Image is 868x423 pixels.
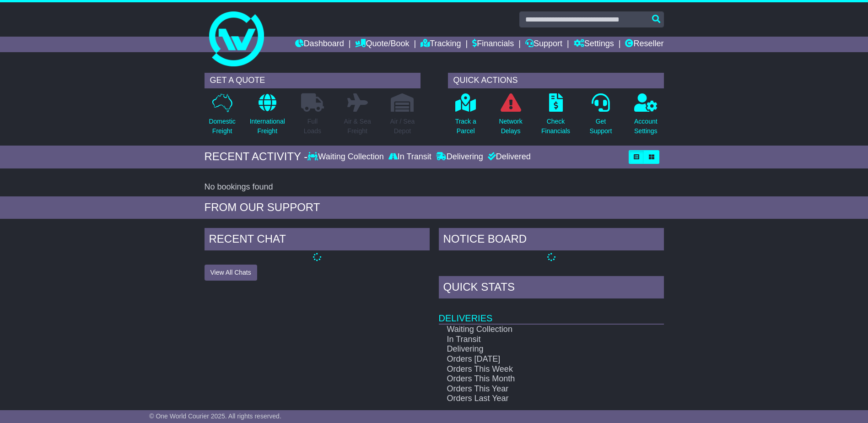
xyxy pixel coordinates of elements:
td: Orders This Month [439,374,631,384]
td: Orders This Week [439,364,631,374]
a: Reseller [625,37,663,52]
td: Deliveries [439,301,664,324]
div: Delivering [434,152,485,162]
td: Orders [DATE] [439,354,631,364]
td: Delivering [439,344,631,354]
div: QUICK ACTIONS [448,73,664,88]
a: CheckFinancials [541,93,571,141]
a: NetworkDelays [498,93,523,141]
p: International Freight [250,117,285,136]
button: View All Chats [205,265,257,281]
td: Waiting Collection [439,324,631,335]
div: RECENT ACTIVITY - [205,150,308,163]
div: Quick Stats [439,276,664,301]
td: Orders This Year [439,384,631,394]
p: Network Delays [499,117,522,136]
div: NOTICE BOARD [439,228,664,253]
div: FROM OUR SUPPORT [205,201,664,214]
div: In Transit [386,152,434,162]
a: AccountSettings [634,93,658,141]
p: Check Financials [541,117,570,136]
p: Air / Sea Depot [390,117,415,136]
a: Dashboard [295,37,344,52]
div: RECENT CHAT [205,228,430,253]
a: Settings [574,37,614,52]
p: Full Loads [301,117,324,136]
a: InternationalFreight [249,93,286,141]
p: Account Settings [634,117,658,136]
div: Waiting Collection [307,152,386,162]
p: Get Support [589,117,612,136]
a: Support [525,37,562,52]
p: Domestic Freight [209,117,235,136]
p: Track a Parcel [455,117,476,136]
a: Tracking [421,37,461,52]
td: Orders Last Year [439,394,631,404]
a: GetSupport [589,93,612,141]
div: Delivered [485,152,531,162]
a: Track aParcel [455,93,477,141]
div: No bookings found [205,182,664,192]
a: Financials [472,37,514,52]
p: Air & Sea Freight [344,117,371,136]
a: DomesticFreight [208,93,236,141]
span: © One World Courier 2025. All rights reserved. [149,412,281,420]
div: GET A QUOTE [205,73,421,88]
td: In Transit [439,335,631,345]
a: Quote/Book [355,37,409,52]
